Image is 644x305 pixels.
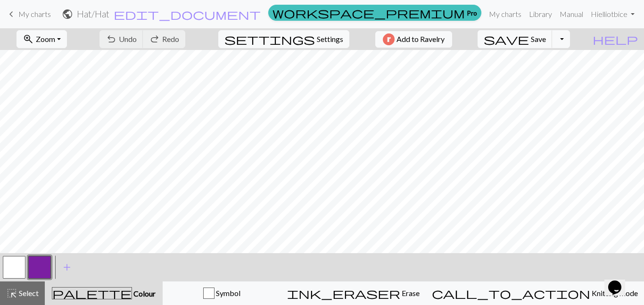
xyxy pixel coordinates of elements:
[525,5,556,24] a: Library
[383,33,395,45] img: Ravelry
[114,8,261,21] span: edit_document
[604,267,635,296] iframe: chat widget
[400,289,420,297] span: Erase
[6,8,17,21] span: keyboard_arrow_left
[36,34,55,43] span: Zoom
[426,281,644,305] button: Knitting mode
[485,5,525,24] a: My charts
[17,30,67,48] button: Zoom
[6,287,17,300] span: highlight_alt
[375,31,452,48] button: Add to Ravelry
[396,33,445,45] span: Add to Ravelry
[215,289,240,297] span: Symbol
[317,33,343,45] span: Settings
[531,34,546,43] span: Save
[52,287,132,300] span: palette
[590,289,638,297] span: Knitting mode
[268,5,481,21] a: Pro
[61,261,73,274] span: add
[18,9,51,18] span: My charts
[224,33,315,46] span: settings
[224,33,315,45] i: Settings
[432,287,590,300] span: call_to_action
[484,33,529,46] span: save
[272,6,465,19] span: workspace_premium
[587,5,638,24] a: Hielliotbice
[23,33,34,46] span: zoom_in
[6,6,51,22] a: My charts
[17,289,39,297] span: Select
[45,281,163,305] button: Colour
[593,33,638,46] span: help
[163,281,281,305] button: Symbol
[132,289,156,298] span: Colour
[556,5,587,24] a: Manual
[62,8,73,21] span: public
[478,30,553,48] button: Save
[287,287,400,300] span: ink_eraser
[218,30,349,48] button: SettingsSettings
[77,8,109,19] h2: Hat / Hat
[281,281,426,305] button: Erase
